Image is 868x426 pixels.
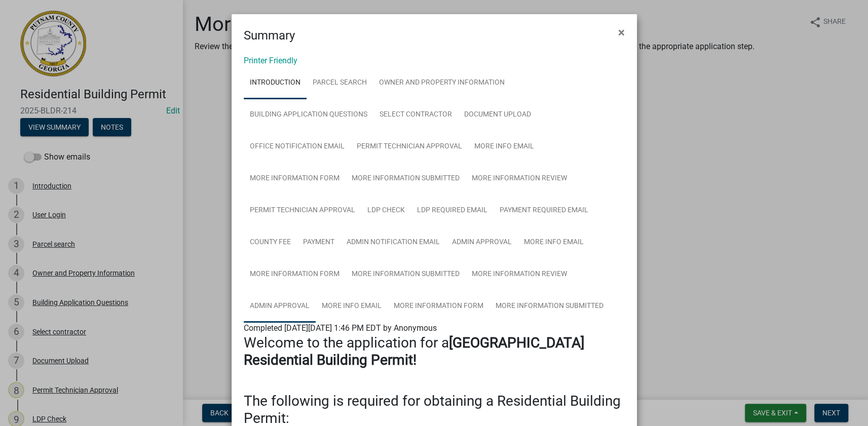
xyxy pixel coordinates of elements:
[489,290,610,323] a: More Information Submitted
[341,226,446,259] a: Admin Notification Email
[244,290,316,323] a: Admin Approval
[307,67,373,99] a: Parcel search
[388,290,489,323] a: More Information Form
[346,163,466,195] a: More Information Submitted
[361,195,411,227] a: LDP Check
[518,226,590,259] a: More Info Email
[297,226,341,259] a: Payment
[494,195,594,227] a: Payment Required Email
[244,334,625,368] h3: Welcome to the application for a
[244,334,584,368] strong: [GEOGRAPHIC_DATA] Residential Building Permit!
[244,99,373,131] a: Building Application Questions
[244,323,437,333] span: Completed [DATE][DATE] 1:46 PM EDT by Anonymous
[244,56,297,65] a: Printer Friendly
[346,258,466,291] a: More Information Submitted
[373,67,511,99] a: Owner and Property Information
[244,258,346,291] a: More Information Form
[466,258,573,291] a: More Information Review
[244,195,361,227] a: Permit Technician Approval
[466,163,573,195] a: More Information Review
[351,131,468,163] a: Permit Technician Approval
[411,195,494,227] a: LDP Required Email
[610,18,633,47] button: Close
[458,99,537,131] a: Document Upload
[468,131,540,163] a: More Info Email
[316,290,388,323] a: More Info Email
[244,131,351,163] a: Office Notification Email
[373,99,458,131] a: Select contractor
[244,226,297,259] a: County Fee
[244,26,295,45] h4: Summary
[618,25,625,40] span: ×
[244,163,346,195] a: More Information Form
[446,226,518,259] a: Admin Approval
[244,67,307,99] a: Introduction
